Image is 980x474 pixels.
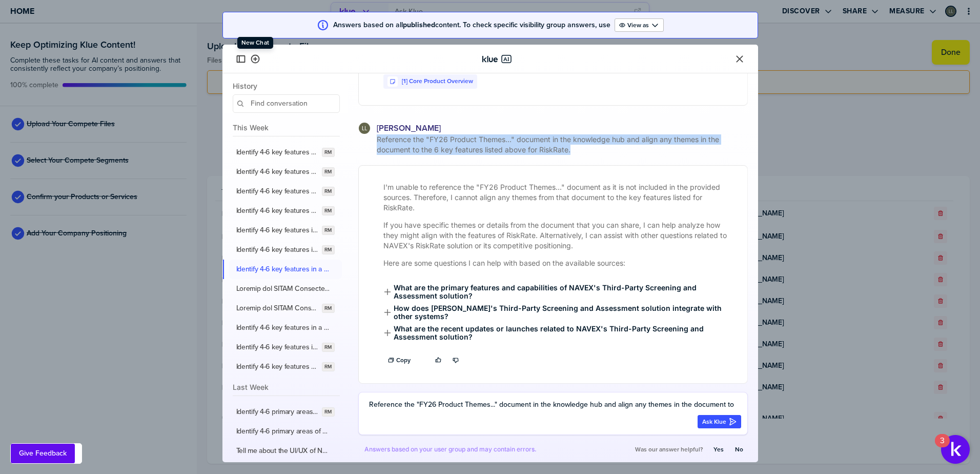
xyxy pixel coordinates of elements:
label: View as [627,21,649,29]
span: New Chat [241,39,269,47]
label: Identify 4-6 key features for a SaaS GRC insights and benchmarking capabilities like [PERSON_NAME... [236,148,318,157]
label: Identify 4-6 key features for an integrated risk management software solution, like NAVEX's IRM/L... [236,206,318,215]
label: Loremip dol SITAM Consecte Adipiscing (ElitseDdoei) temporin utlaboree dol magnaaliq eni admini v... [236,304,318,313]
button: Open Resource Center, 3 new notifications [941,435,970,464]
label: Identify 4-6 key features in a compliance training and associated learning management software so... [236,226,318,235]
button: Identify 4-6 key features for a SaaS GRC insights and benchmarking capabilities like NAVEX's GRC ... [229,143,342,162]
label: Identify 4-6 primary areas of AI functionality/solutions for a GRC platform SaaS company. Provide... [236,427,331,436]
button: Give Feedback [11,444,75,463]
p: Here are some questions I can help with based on the available sources: [383,258,735,268]
span: RM [324,187,332,195]
strong: published [403,19,435,30]
span: Answers based on your user group and may contain errors. [364,445,537,453]
span: RM [324,226,332,234]
label: Loremip dol SITAM Consecte ad Elitsedd Eiusmodtem Incididunt utlaboree dolorem aliquaen ad min ve... [236,284,331,293]
span: [PERSON_NAME] [377,123,441,133]
label: Identify 4-6 key features for a SaaS GRC Platform solution like NAVEX's NAVEX One Platform. In 1-... [236,167,318,176]
span: Was our answer helpful? [635,445,703,453]
div: Lindsay Lawler [358,122,371,134]
p: I'm unable to reference the "FY26 Product Themes..." document as it is not included in the provid... [383,182,735,213]
label: Identify 4-6 key features in a conflict of interest disclosure management software solution. In 1... [236,343,318,352]
button: Identify 4-6 key features in a conflict of interest disclosure management software solution. In 1... [229,338,342,357]
span: RM [324,363,332,371]
a: [1] Core Product Overview [402,77,473,85]
span: RM [324,168,332,176]
label: Identify 4-6 key features for a SMB whistleblowing solution like NAVEX's WhistleB. In 1-2 sentenc... [236,187,318,196]
input: Find conversation [233,94,340,113]
button: Identify 4-6 key features in a third-party screening and assessment risk management software solu... [229,260,342,279]
label: Identify 4-6 primary areas of incident management for a GRC platform SaaS company. Provide a 1-2 ... [236,407,318,417]
label: Tell me about the UI/UX of NAVEX Compliance Training solutions [236,446,331,456]
label: Identify 4-6 key features in a whistleblowing/incident management software solution. In 1-2 sente... [236,323,331,332]
button: Tell me about the UI/UX of NAVEX Compliance Training solutions [229,441,342,461]
span: RM [324,207,332,215]
span: Answers based on all content. To check specific visibility group answers, use [333,21,610,29]
button: Analyze how NAVEX Incident Management (EthicsPoint) solution addresses the following six market e... [229,299,342,318]
span: RM [324,148,332,156]
label: Identify 4-6 key features in a policy and procedure management software solution. In 1-2 sentence... [236,245,318,254]
button: Identify 4-6 key features in a compliance training and associated learning management software so... [229,221,342,240]
button: Identify 4-6 key features in a policy and procedure management software solution. In 1-2 sentence... [229,240,342,260]
img: 57d6dcb9b6d4b3943da97fe41573ba18-sml.png [359,123,370,134]
label: Copy [396,356,411,364]
button: Identify 4-6 key features for an integrated risk management software solution, like NAVEX's IRM/L... [229,201,342,221]
button: Identify 4-6 primary areas of incident management for a GRC platform SaaS company. Provide a 1-2 ... [229,402,342,422]
span: How does [PERSON_NAME]'s Third-Party Screening and Assessment solution integrate with other systems? [383,304,735,321]
span: RM [324,408,332,416]
button: Open Drop [615,18,664,32]
button: Identify 4-6 key features of a disclosure management software solution. In 1-2 sentences, provide... [229,357,342,377]
span: What are the primary features and capabilities of NAVEX's Third-Party Screening and Assessment so... [383,284,735,300]
span: What are the recent updates or launches related to NAVEX's Third-Party Screening and Assessment s... [383,325,735,341]
span: RM [324,304,332,312]
label: Yes [713,445,724,453]
div: Ask Klue [702,418,737,426]
label: Identify 4-6 key features in a third-party screening and assessment risk management software solu... [236,265,331,274]
button: Identify 4-6 key features for a SaaS GRC Platform solution like NAVEX's NAVEX One Platform. In 1-... [229,162,342,182]
button: Identify 4-6 key features for a SMB whistleblowing solution like NAVEX's WhistleB. In 1-2 sentenc... [229,182,342,201]
button: Analyze how NAVEX Conflict of Interest Disclosure Management solutions compete compared to the fo... [229,279,342,299]
span: This Week [233,123,340,132]
div: 3 [940,441,945,454]
button: Identify 4-6 key features in a whistleblowing/incident management software solution. In 1-2 sente... [229,318,342,338]
span: History [233,82,340,90]
span: RM [324,246,332,254]
p: If you have specific themes or details from the document that you can share, I can help analyze h... [383,220,735,251]
button: Close [733,53,746,65]
span: RM [324,343,332,351]
span: Reference the "FY26 Product Themes..." document in the knowledge hub and align any themes in the ... [375,134,748,155]
label: No [735,445,743,453]
button: Identify 4-6 primary areas of AI functionality/solutions for a GRC platform SaaS company. Provide... [229,422,342,441]
span: Last Week [233,383,340,391]
label: Identify 4-6 key features of a disclosure management software solution. In 1-2 sentences, provide... [236,362,318,371]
